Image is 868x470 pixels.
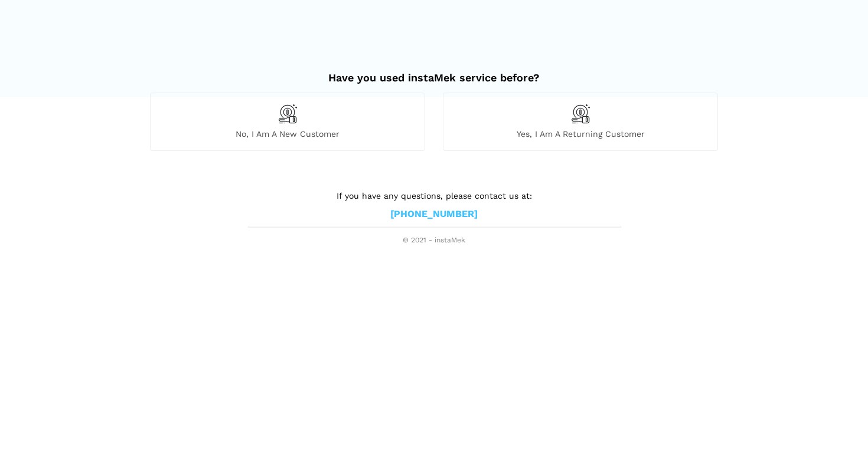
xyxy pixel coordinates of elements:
[390,208,478,221] a: [PHONE_NUMBER]
[150,60,718,84] h2: Have you used instaMek service before?
[248,236,620,245] span: © 2021 - instaMek
[151,129,425,139] span: No, I am a new customer
[443,129,717,139] span: Yes, I am a returning customer
[248,189,620,202] p: If you have any questions, please contact us at:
